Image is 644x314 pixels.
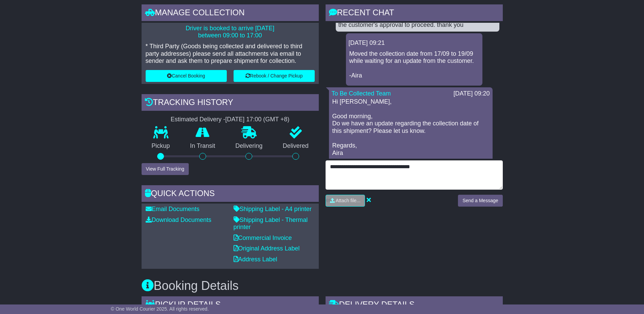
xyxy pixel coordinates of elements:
[234,70,315,82] button: Rebook / Change Pickup
[146,70,227,82] button: Cancel Booking
[146,43,315,65] p: * Third Party (Goods being collected and delivered to third party addresses) please send all atta...
[458,195,502,207] button: Send a Message
[234,234,292,241] a: Commercial Invoice
[146,206,200,212] a: Email Documents
[349,50,479,80] p: Moved the collection date from 17/09 to 19/09 while waiting for an update from the customer. -Aira
[142,185,319,204] div: Quick Actions
[142,279,503,293] h3: Booking Details
[326,4,503,23] div: RECENT CHAT
[273,142,319,150] p: Delivered
[146,25,315,39] p: Driver is booked to arrive [DATE] between 09:00 to 17:00
[454,90,490,98] div: [DATE] 09:20
[225,142,273,150] p: Delivering
[142,116,319,123] div: Estimated Delivery -
[146,216,211,223] a: Download Documents
[142,142,180,150] p: Pickup
[234,206,312,212] a: Shipping Label - A4 printer
[349,39,480,47] div: [DATE] 09:21
[234,256,277,263] a: Address Label
[234,245,300,252] a: Original Address Label
[234,216,308,231] a: Shipping Label - Thermal printer
[332,98,489,157] p: Hi [PERSON_NAME], Good morning, Do we have an update regarding the collection date of this shipme...
[142,163,189,175] button: View Full Tracking
[111,306,209,312] span: © One World Courier 2025. All rights reserved.
[225,116,290,123] div: [DATE] 17:00 (GMT +8)
[332,90,391,97] a: To Be Collected Team
[180,142,225,150] p: In Transit
[142,4,319,23] div: Manage collection
[142,94,319,112] div: Tracking history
